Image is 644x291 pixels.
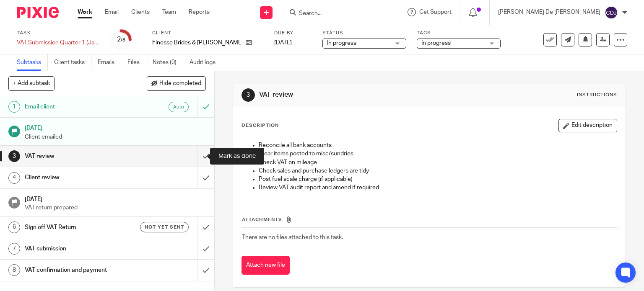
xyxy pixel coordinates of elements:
h1: [DATE] [25,122,206,132]
div: 4 [8,172,20,184]
h1: VAT review [259,90,447,99]
span: Not yet sent [145,224,184,231]
a: Notes (0) [153,54,183,71]
p: Finesse Brides & [PERSON_NAME] Ltd [152,39,241,47]
a: Files [127,54,146,71]
h1: VAT confirmation and payment [25,264,134,276]
label: Client [152,30,264,36]
span: [DATE] [274,40,292,46]
button: + Add subtask [8,76,55,90]
span: There are no files attached to this task. [242,234,343,240]
span: Get Support [419,9,452,15]
a: Audit logs [190,54,222,71]
button: Attach new file [241,256,290,275]
label: Task [17,30,101,36]
h1: [DATE] [25,193,206,203]
div: 6 [8,221,20,233]
div: 8 [8,264,20,276]
p: Description [241,122,279,129]
span: Attachments [242,217,282,222]
span: Hide completed [159,80,201,87]
p: VAT return prepared [25,203,206,212]
a: Work [78,8,92,16]
div: 2 [117,35,125,44]
h1: VAT review [25,150,134,162]
p: [PERSON_NAME] De [PERSON_NAME] [498,8,600,16]
img: Pixie [17,7,59,18]
label: Tags [417,30,501,36]
a: Team [162,8,176,16]
p: Post fuel scale charge (if applicable) [259,175,617,183]
h1: Email client [25,100,134,113]
p: Client emailed [25,133,206,141]
p: Reconcile all bank accounts [259,141,617,149]
a: Reports [189,8,210,16]
div: VAT Submission Quarter 1 (Jan/Apr/Jul/Oct) [17,39,101,47]
p: Clear items posted to misc/sundries [259,149,617,158]
div: Instructions [577,92,617,98]
button: Edit description [558,119,617,132]
label: Status [322,30,406,36]
span: In progress [421,40,451,46]
button: Hide completed [147,76,206,90]
p: Check sales and purchase ledgers are tidy [259,167,617,175]
div: Auto [169,102,189,112]
a: Email [105,8,119,16]
h1: VAT submission [25,242,134,255]
p: Review VAT audit report and amend if required [259,183,617,192]
div: 3 [241,88,255,102]
a: Client tasks [54,54,91,71]
small: /8 [121,38,125,42]
img: svg%3E [605,6,618,19]
label: Due by [274,30,312,36]
a: Subtasks [17,54,48,71]
input: Search [298,10,374,18]
h1: Client review [25,171,134,184]
div: 7 [8,243,20,255]
p: Check VAT on mileage [259,158,617,167]
div: 1 [8,101,20,113]
span: In progress [327,40,356,46]
a: Emails [98,54,121,71]
div: 3 [8,150,20,162]
h1: Sign off VAT Return [25,221,134,234]
a: Clients [131,8,150,16]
